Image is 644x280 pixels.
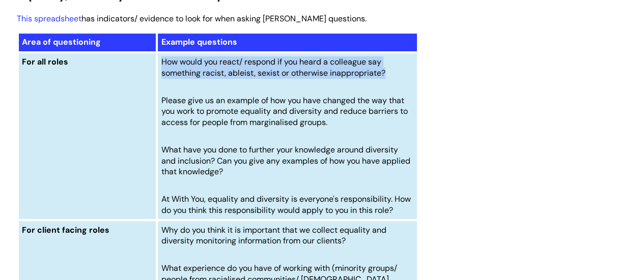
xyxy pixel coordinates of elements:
span: At With You, equality and diversity is everyone's responsibility. How do you think this responsib... [161,194,411,215]
span: Please give us an example of how you have changed the way that you work to promote equality and d... [161,95,408,128]
a: This spreadsheet [17,13,81,24]
span: Why do you think it is important that we collect equality and diversity monitoring information fr... [161,225,386,246]
span: Area of questioning [22,37,101,47]
span: How would you react/ respond if you heard a colleague say something racist, ableist, sexist or ot... [161,56,385,78]
span: has indicators/ evidence to look for when asking [PERSON_NAME] questions. [17,13,367,24]
span: Example questions [161,37,237,47]
span: For client facing roles [22,225,109,235]
span: For all roles [22,56,68,67]
span: What have you done to further your knowledge around diversity and inclusion? Can you give any exa... [161,144,410,177]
